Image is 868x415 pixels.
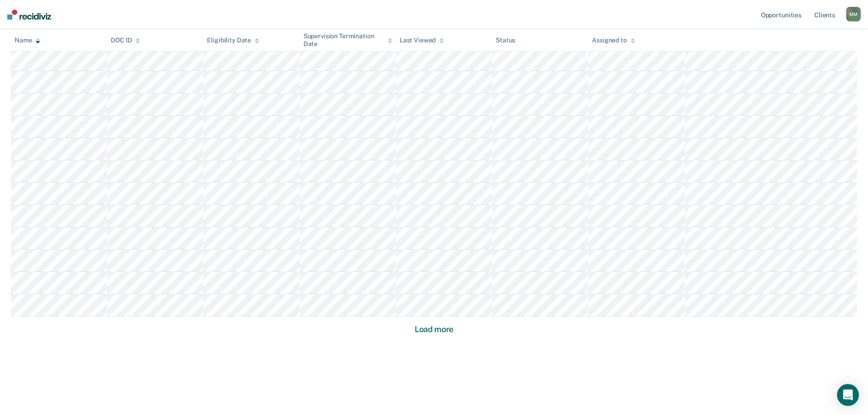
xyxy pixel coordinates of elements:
div: Last Viewed [400,36,444,44]
div: DOC ID [111,36,140,44]
div: Status [496,36,515,44]
div: Assigned to [592,36,635,44]
img: Recidiviz [7,10,51,20]
div: Open Intercom Messenger [837,384,859,406]
div: Supervision Termination Date [303,32,392,48]
div: M M [846,7,861,21]
div: Eligibility Date [207,36,259,44]
button: MM [846,7,861,21]
div: Name [15,36,40,44]
button: Load more [412,324,456,335]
